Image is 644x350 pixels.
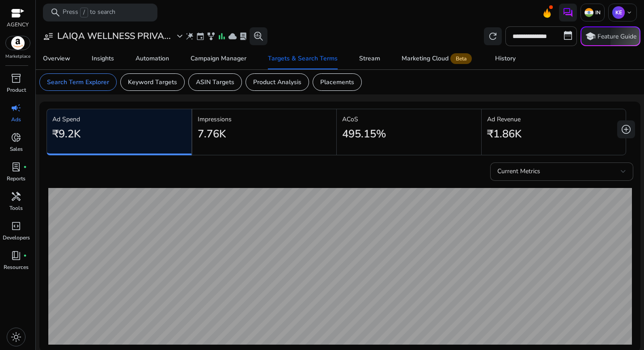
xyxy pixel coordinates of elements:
[92,55,114,62] div: Insights
[6,36,30,50] img: amazon.svg
[57,31,171,42] h3: LAIQA WELLNESS PRIVA...
[11,191,21,202] span: handyman
[7,86,26,94] p: Product
[43,31,54,42] span: user_attributes
[11,162,21,172] span: lab_profile
[612,6,625,19] p: KE
[239,32,248,41] span: lab_profile
[11,132,21,143] span: donut_small
[495,55,516,62] div: History
[10,145,23,153] p: Sales
[174,31,185,42] span: expand_more
[621,124,631,135] span: add_circle
[497,167,540,175] span: Current Metrics
[268,55,338,62] div: Targets & Search Terms
[7,175,25,183] p: Reports
[11,332,21,342] span: light_mode
[63,8,115,17] p: Press to search
[7,21,29,29] p: AGENCY
[43,55,70,62] div: Overview
[128,77,177,87] p: Keyword Targets
[9,204,23,212] p: Tools
[3,234,30,242] p: Developers
[617,120,635,138] button: add_circle
[207,32,216,41] span: family_history
[185,32,194,41] span: wand_stars
[80,8,88,17] span: /
[253,31,264,42] span: search_insights
[402,55,474,62] div: Marketing Cloud
[487,31,498,42] span: refresh
[11,250,21,261] span: book_4
[253,77,301,87] p: Product Analysis
[198,115,331,124] p: Impressions
[450,53,472,64] span: Beta
[359,55,380,62] div: Stream
[484,27,502,45] button: refresh
[136,55,169,62] div: Automation
[342,115,476,124] p: ACoS
[320,77,354,87] p: Placements
[191,55,246,62] div: Campaign Manager
[50,7,61,18] span: search
[228,32,237,41] span: cloud
[47,77,109,87] p: Search Term Explorer
[580,26,640,46] button: schoolFeature Guide
[196,32,205,41] span: event
[52,115,186,124] p: Ad Spend
[250,27,267,45] button: search_insights
[342,128,386,141] h2: 495.15%
[487,128,521,141] h2: ₹1.86K
[11,73,21,84] span: inventory_2
[597,32,636,41] p: Feature Guide
[23,254,27,257] span: fiber_manual_record
[5,53,30,60] p: Marketplace
[11,102,21,113] span: campaign
[198,128,226,141] h2: 7.76K
[196,77,234,87] p: ASIN Targets
[487,115,621,124] p: Ad Revenue
[585,8,593,17] img: in.svg
[4,263,29,271] p: Resources
[52,128,80,141] h2: ₹9.2K
[23,165,27,169] span: fiber_manual_record
[11,221,21,231] span: code_blocks
[593,9,601,16] p: IN
[585,31,596,42] span: school
[626,9,633,16] span: keyboard_arrow_down
[217,32,226,41] span: bar_chart
[11,115,21,124] p: Ads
